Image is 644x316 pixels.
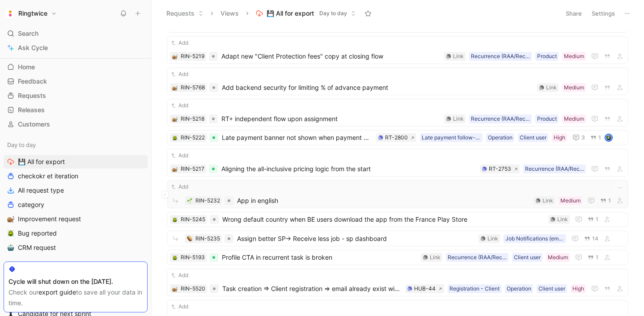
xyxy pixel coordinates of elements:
a: Home [4,60,148,74]
img: 🐌 [172,167,178,172]
div: Check our to save all your data in time. [8,287,143,308]
button: Requests [162,7,208,20]
div: Product [537,114,557,123]
a: 🪲RIN-5245Wrong default country when BE users download the app from the France Play StoreLink1 [167,212,628,227]
div: RIN-5218 [181,114,204,123]
span: 14 [592,236,598,241]
span: 3 [581,135,585,140]
div: Medium [548,253,568,262]
div: Link [430,253,441,262]
div: Link [546,83,557,92]
span: Profile CTA in recurrent task is broken [222,252,417,263]
img: 🐌 [172,85,178,91]
div: Job Notifications (email or push notif) [505,234,564,243]
div: Link [487,234,498,243]
button: 🐌 [172,286,178,292]
span: 💾 All for export [18,157,65,166]
div: Cycle will shut down on the [DATE]. [8,276,143,287]
button: Add [170,38,190,47]
button: 🤖 [5,242,16,253]
a: Add🌱RIN-5232App in englishMediumLink1 [167,180,628,208]
div: 🐌 [172,166,178,172]
span: Day to day [319,9,347,18]
img: 🪲 [172,135,178,141]
span: 💾 All for export [267,9,314,18]
div: Recurrence (RAA/Recall/Abo task) [448,253,507,262]
span: Aligning the all-inclusive pricing logic from the start [221,164,476,174]
span: category [18,200,44,209]
a: Add🐌RIN-5219Adapt new "Client Protection fees" copy at closing flowMediumProductRecurrence (RAA/R... [167,36,628,64]
span: checkokr et iteration [18,172,78,181]
button: Add [170,302,190,311]
div: 🪲 [172,254,178,261]
div: Medium [564,83,584,92]
span: Improvement request [18,215,81,223]
button: Add [170,101,190,110]
div: Client user [520,133,547,142]
span: Task creation => Client registration => email already exist with wrong password [222,283,402,294]
div: Recurrence (RAA/Recall/Abo task) [471,52,530,61]
div: RIN-5217 [181,164,204,173]
a: 💾 All for export [4,155,148,169]
div: Link [542,196,553,205]
a: All request type [4,184,148,197]
button: Add [170,182,190,191]
span: RT+ independent flow upon assignment [221,114,441,124]
div: Registration - Client [449,284,500,293]
button: Add [170,70,190,79]
a: Add🐌RIN-5520Task creation => Client registration => email already exist with wrong passwordHighCl... [167,269,628,296]
button: Add [170,151,190,160]
span: 1 [596,255,598,260]
a: 🪲Bug reported [4,227,148,240]
button: RingtwiceRingtwice [4,7,59,20]
div: High [572,284,584,293]
button: 1 [586,253,600,262]
span: Customers [18,120,50,129]
h1: Ringtwice [18,9,47,17]
div: 🐌 [172,84,178,91]
img: 🤖 [7,244,14,251]
span: Releases [18,105,45,114]
a: Add🐌RIN-5217Aligning the all-inclusive pricing logic from the startRecurrence (RAA/Recall/Abo tas... [167,149,628,177]
div: RIN-5222 [181,133,205,142]
button: 14 [582,234,600,244]
button: Add [170,271,190,280]
a: Ask Cycle [4,41,148,55]
span: CRM request [18,243,56,252]
span: Adapt new "Client Protection fees" copy at closing flow [221,51,441,62]
span: Add backend security for limiting % of advance payment [222,82,534,93]
button: Settings [588,7,619,20]
button: 🌱 [186,198,193,204]
button: 🐌 [5,214,16,224]
div: Operation [488,133,513,142]
div: Client user [514,253,541,262]
a: Add🐌RIN-5768Add backend security for limiting % of advance paymentMediumLink [167,67,628,95]
button: Views [216,7,243,20]
button: Share [562,7,586,20]
span: All request type [18,186,64,195]
img: 🌱 [187,198,192,203]
img: 🐌 [7,215,14,223]
button: 🪲 [172,135,178,141]
button: 3 [571,132,587,143]
div: RIN-5235 [195,234,220,243]
div: Link [453,114,464,123]
span: Bug reported [18,229,57,238]
a: 🪲RIN-5222Late payment banner not shown when payment method is bancontactHighClient userOperationL... [167,130,628,145]
img: 🐌 [172,287,178,292]
a: category [4,198,148,211]
div: 🐌 [172,116,178,122]
div: HUB-44 [414,284,436,293]
button: 1 [586,215,600,224]
span: 1 [596,217,598,222]
div: RT-2753 [489,164,511,173]
img: 🪲 [172,217,178,223]
div: RIN-5245 [181,215,205,224]
button: 🥔 [186,236,193,242]
span: Day to day [7,140,36,149]
button: 🪲 [172,216,178,223]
